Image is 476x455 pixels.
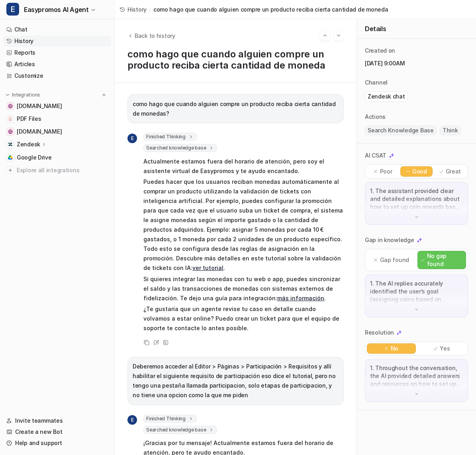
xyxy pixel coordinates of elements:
[135,32,175,40] span: Back to history
[8,116,13,121] img: PDF Files
[8,104,13,108] img: easypromos-apiref.redoc.ly
[370,280,463,303] p: 1. The AI replies accurately identified the user’s goal (assigning coins based on purchase amount...
[127,49,344,71] h1: como hago que cuando alguien compre un producto reciba cierta cantidad de moneda
[277,295,324,301] a: más información
[3,426,111,437] a: Create a new Bot
[3,113,111,124] a: PDF FilesPDF Files
[101,92,107,98] img: menu_add.svg
[143,415,197,423] span: Finished Thinking
[414,391,419,397] img: down-arrow
[8,155,13,160] img: Google Drive
[365,47,395,55] p: Created on
[143,144,217,152] span: Searched knowledge base
[365,126,437,135] span: Search Knowledge Base
[412,167,427,175] p: Good
[446,167,461,175] p: Great
[3,35,111,47] a: History
[365,59,468,67] p: [DATE] 9:00AM
[127,32,175,40] button: Back to history
[368,93,405,100] p: Zendesk chat
[336,32,341,39] img: Next session
[3,437,111,449] a: Help and support
[3,70,111,81] a: Customize
[119,5,147,14] a: History
[365,79,388,87] p: Channel
[3,126,111,137] a: www.easypromosapp.com[DOMAIN_NAME]
[3,59,111,70] a: Articles
[365,113,386,121] p: Actions
[127,5,147,14] span: History
[133,362,339,400] p: Deberemos acceder al Editor > Páginas > Participación > Requisitos y allí habilitar el siguiente ...
[143,274,344,303] p: Si quieres integrar las monedas con tu web o app, puedes sincronizar el saldo y las transacciones...
[3,152,111,163] a: Google DriveGoogle Drive
[143,157,344,176] p: Actualmente estamos fuera del horario de atención, pero soy el asistente virtual de Easypromos y ...
[370,364,463,388] p: 1. Throughout the conversation, the AI provided detailed answers and resources on how to set up t...
[6,3,19,16] span: E
[17,140,40,148] p: Zendesk
[3,100,111,112] a: easypromos-apiref.redoc.ly[DOMAIN_NAME]
[320,30,330,41] button: Go to previous session
[365,329,394,337] p: Resolution
[5,92,10,98] img: expand menu
[357,19,476,39] div: Details
[333,30,344,41] button: Go to next session
[380,167,392,175] p: Poor
[365,236,414,244] p: Gap in knowledge
[17,164,108,177] span: Explore all integrations
[17,115,41,123] span: PDF Files
[17,102,62,110] span: [DOMAIN_NAME]
[143,304,344,333] p: ¿Te gustaría que un agente revise tu caso en detalle cuando volvamos a estar online? Puedo crear ...
[8,129,13,134] img: www.easypromosapp.com
[414,307,419,312] img: down-arrow
[24,4,88,15] span: Easypromos AI Agent
[380,256,409,264] p: Gap found
[149,5,151,14] span: /
[3,24,111,35] a: Chat
[127,415,137,425] span: E
[3,47,111,58] a: Reports
[153,5,388,14] span: como hago que cuando alguien compre un producto reciba cierta cantidad de moneda
[133,99,339,118] p: como hago que cuando alguien compre un producto reciba cierta cantidad de monedas?
[427,252,462,268] p: No gap found
[322,32,328,39] img: Previous session
[3,91,43,99] button: Integrations
[192,264,223,271] a: ver tutorial
[8,142,13,147] img: Zendesk
[3,415,111,426] a: Invite teammates
[6,166,14,174] img: explore all integrations
[440,126,461,135] span: Think
[143,133,197,141] span: Finished Thinking
[127,134,137,143] span: E
[143,426,217,434] span: Searched knowledge base
[12,92,40,98] p: Integrations
[17,128,62,136] span: [DOMAIN_NAME]
[370,187,463,211] p: 1. The assistant provided clear and detailed explanations about how to set up coin rewards based ...
[391,345,398,353] p: No
[365,152,386,160] p: AI CSAT
[143,177,344,273] p: Puedes hacer que los usuarios reciban monedas automáticamente al comprar un producto utilizando l...
[440,345,450,353] p: Yes
[414,214,419,220] img: down-arrow
[3,165,111,176] a: Explore all integrations
[17,154,52,162] span: Google Drive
